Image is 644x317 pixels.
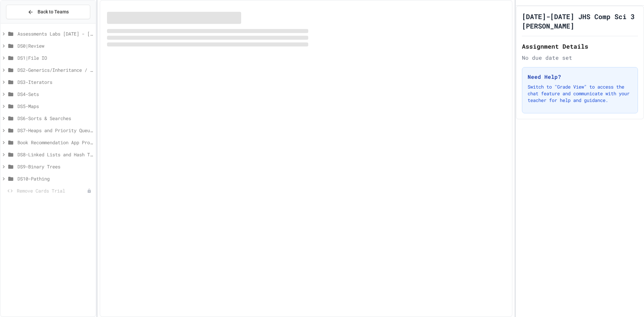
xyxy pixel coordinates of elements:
div: No due date set [522,54,638,62]
span: Remove Cards Trial [17,187,87,194]
span: DS6-Sorts & Searches [17,115,93,122]
span: Back to Teams [38,8,69,15]
h2: Assignment Details [522,42,638,51]
h3: Need Help? [528,73,632,81]
span: DS7-Heaps and Priority Queues [17,127,93,134]
span: DS10-Pathing [17,175,93,182]
span: DS2-Generics/Inheritance / Stacks/Queues [17,66,93,73]
span: Assessments Labs [DATE] - [DATE] [17,30,93,37]
span: DS3-Iterators [17,78,93,86]
span: DS4-Sets [17,91,93,98]
span: Book Recommendation App Project [17,139,93,146]
h1: [DATE]-[DATE] JHS Comp Sci 3 [PERSON_NAME] [522,12,638,31]
span: DS1|File IO [17,54,93,61]
div: Unpublished [87,189,92,193]
span: DS5-Maps [17,103,93,110]
p: Switch to "Grade View" to access the chat feature and communicate with your teacher for help and ... [528,84,632,104]
span: DS9-Binary Trees [17,163,93,170]
button: Back to Teams [6,5,90,19]
span: DS0|Review [17,42,93,49]
span: DS8-Linked Lists and Hash Tables [17,151,93,158]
